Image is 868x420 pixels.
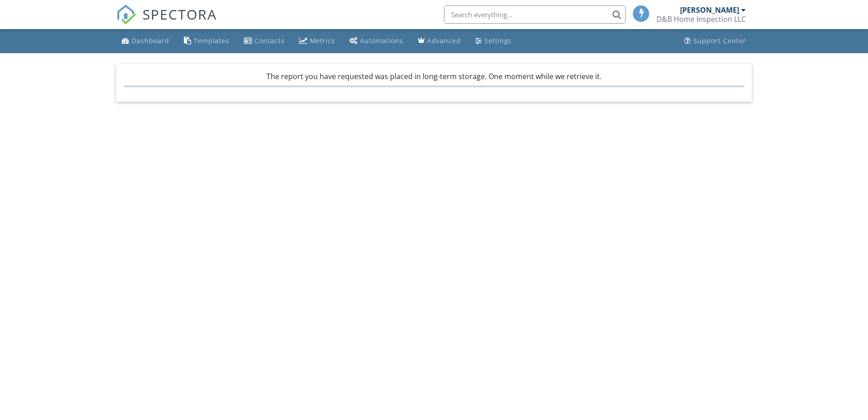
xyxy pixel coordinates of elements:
a: Advanced [414,33,464,50]
div: Settings [484,36,512,45]
a: Settings [472,33,515,50]
a: Support Center [681,33,750,50]
div: Advanced [427,36,461,45]
div: Templates [194,36,229,45]
div: Support Center [693,36,746,45]
input: Search everything... [444,5,626,24]
div: Contacts [255,36,285,45]
a: SPECTORA [116,12,217,31]
div: Automations [360,36,403,45]
div: D&B Home Inspection LLC [656,15,746,24]
a: Metrics [296,33,339,50]
a: Templates [180,33,233,50]
div: Dashboard [132,36,169,45]
a: Dashboard [118,33,173,50]
div: [PERSON_NAME] [680,5,739,15]
span: SPECTORA [143,5,217,24]
div: Metrics [310,36,335,45]
div: The report you have requested was placed in long-term storage. One moment while we retrieve it. [123,71,745,87]
a: Contacts [240,33,288,50]
a: Automations (Basic) [346,33,407,50]
img: The Best Home Inspection Software - Spectora [116,5,136,25]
